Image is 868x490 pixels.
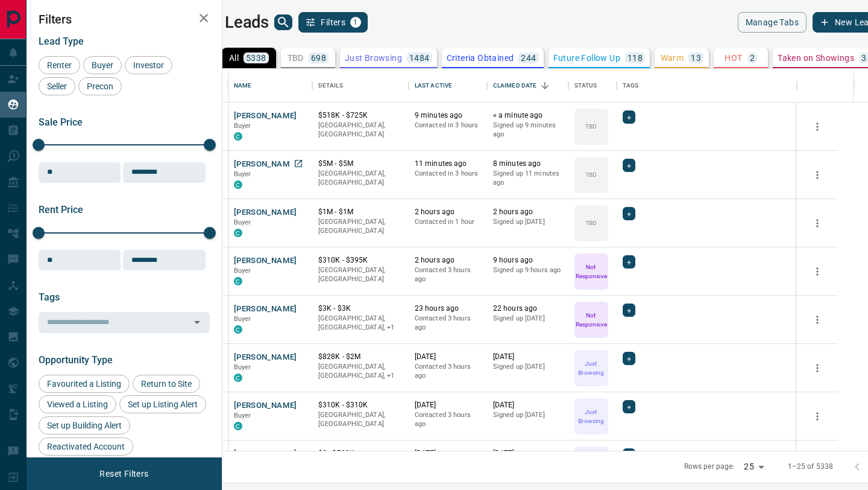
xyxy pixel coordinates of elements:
[318,266,403,284] p: [GEOGRAPHIC_DATA], [GEOGRAPHIC_DATA]
[234,325,242,334] div: condos.ca
[415,352,481,362] p: [DATE]
[627,401,631,413] span: +
[318,159,403,169] p: $5M - $5M
[43,442,129,451] span: Reactivated Account
[298,12,368,33] button: Filters1
[87,60,118,70] span: Buyer
[83,56,122,74] div: Buyer
[493,410,562,420] p: Signed up [DATE]
[318,448,403,459] p: $0 - $790K
[39,77,75,95] div: Seller
[861,54,866,62] p: 3
[415,207,481,217] p: 2 hours ago
[627,159,631,171] span: +
[234,159,297,170] button: [PERSON_NAME]
[133,375,200,393] div: Return to Site
[318,255,403,266] p: $310K - $395K
[493,304,562,314] p: 22 hours ago
[43,81,71,91] span: Seller
[234,277,242,285] div: condos.ca
[43,60,76,70] span: Renter
[318,207,403,217] p: $1M - $1M
[493,255,562,266] p: 9 hours ago
[318,400,403,410] p: $310K - $310K
[415,159,481,169] p: 11 minutes ago
[318,217,403,236] p: [GEOGRAPHIC_DATA], [GEOGRAPHIC_DATA]
[493,362,562,372] p: Signed up [DATE]
[318,169,403,188] p: [GEOGRAPHIC_DATA], [GEOGRAPHIC_DATA]
[39,354,113,366] span: Opportunity Type
[415,448,481,459] p: [DATE]
[415,69,452,103] div: Last Active
[39,437,133,456] div: Reactivated Account
[409,69,487,103] div: Last Active
[739,458,768,476] div: 25
[318,121,403,139] p: [GEOGRAPHIC_DATA], [GEOGRAPHIC_DATA]
[493,400,562,410] p: [DATE]
[312,69,409,103] div: Details
[234,255,297,267] button: [PERSON_NAME]
[234,229,242,237] div: condos.ca
[808,214,826,232] button: more
[493,207,562,217] p: 2 hours ago
[493,448,562,459] p: [DATE]
[234,352,297,363] button: [PERSON_NAME]
[39,204,83,215] span: Rent Price
[808,166,826,184] button: more
[234,207,297,218] button: [PERSON_NAME]
[691,54,701,62] p: 13
[318,362,403,381] p: Toronto
[585,218,597,227] p: TBD
[493,121,562,139] p: Signed up 9 minutes ago
[39,36,84,47] span: Lead Type
[246,54,266,62] p: 5338
[234,180,242,189] div: condos.ca
[661,54,684,62] p: Warm
[623,304,635,317] div: +
[234,315,251,323] span: Buyer
[415,314,481,332] p: Contacted 3 hours ago
[345,54,402,62] p: Just Browsing
[78,77,122,95] div: Precon
[788,462,834,472] p: 1–25 of 5338
[627,449,631,461] span: +
[415,121,481,130] p: Contacted in 3 hours
[568,69,617,103] div: Status
[493,159,562,169] p: 8 minutes ago
[409,54,430,62] p: 1484
[415,255,481,266] p: 2 hours ago
[585,122,597,131] p: TBD
[493,314,562,323] p: Signed up [DATE]
[623,400,635,413] div: +
[487,69,568,103] div: Claimed Date
[627,208,631,220] span: +
[493,266,562,275] p: Signed up 9 hours ago
[200,13,269,32] h1: My Leads
[617,69,797,103] div: Tags
[623,69,639,103] div: Tags
[234,304,297,315] button: [PERSON_NAME]
[83,81,118,91] span: Precon
[228,69,312,103] div: Name
[576,262,607,281] p: Not Responsive
[39,56,80,74] div: Renter
[129,60,168,70] span: Investor
[234,363,251,371] span: Buyer
[627,304,631,316] span: +
[808,118,826,136] button: more
[39,395,116,413] div: Viewed a Listing
[493,69,537,103] div: Claimed Date
[43,399,112,409] span: Viewed a Listing
[234,374,242,382] div: condos.ca
[623,159,635,172] div: +
[39,116,83,128] span: Sale Price
[684,462,735,472] p: Rows per page:
[291,156,306,171] a: Open in New Tab
[124,399,202,409] span: Set up Listing Alert
[415,266,481,284] p: Contacted 3 hours ago
[808,407,826,425] button: more
[585,170,597,179] p: TBD
[627,352,631,364] span: +
[234,412,251,419] span: Buyer
[493,169,562,188] p: Signed up 11 minutes ago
